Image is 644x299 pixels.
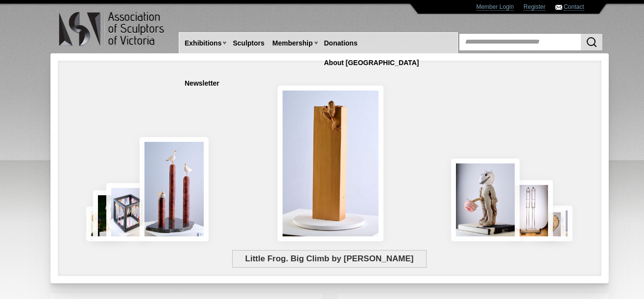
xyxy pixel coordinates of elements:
img: Rising Tides [140,137,209,241]
img: Let There Be Light [451,159,520,241]
img: Contact ASV [555,5,562,10]
a: Member Login [476,3,514,11]
a: Exhibitions [181,34,225,52]
span: Little Frog. Big Climb by [PERSON_NAME] [232,250,427,268]
a: About [GEOGRAPHIC_DATA] [320,54,423,72]
a: Contact [564,3,584,11]
img: Little Frog. Big Climb [278,86,383,241]
a: Donations [320,34,361,52]
img: Waiting together for the Home coming [547,206,572,241]
img: logo.png [58,10,166,48]
a: Newsletter [181,74,223,92]
img: Search [586,36,597,48]
a: Membership [268,34,316,52]
a: Register [524,3,546,11]
img: Swingers [508,180,553,241]
a: Sculptors [229,34,268,52]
